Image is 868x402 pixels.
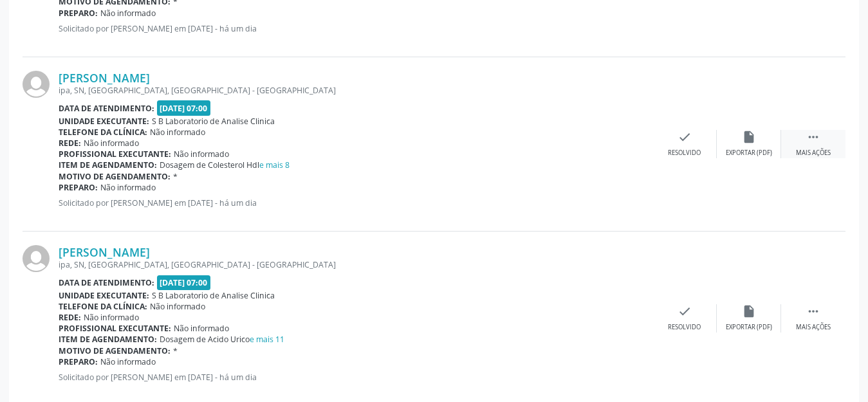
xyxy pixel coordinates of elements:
[796,149,831,158] div: Mais ações
[100,356,156,367] span: Não informado
[157,100,211,115] span: [DATE] 07:00
[678,304,692,318] i: check
[742,130,756,144] i: insert_drive_file
[59,116,149,127] b: Unidade executante:
[59,160,157,170] b: Item de agendamento:
[59,312,81,323] b: Rede:
[84,312,139,323] span: Não informado
[59,171,171,182] b: Motivo de agendamento:
[250,334,284,345] a: e mais 11
[726,323,772,332] div: Exportar (PDF)
[668,323,701,332] div: Resolvido
[59,103,154,114] b: Data de atendimento:
[174,149,229,160] span: Não informado
[59,85,652,96] div: ipa, SN, [GEOGRAPHIC_DATA], [GEOGRAPHIC_DATA] - [GEOGRAPHIC_DATA]
[23,245,50,272] img: img
[59,277,154,288] b: Data de atendimento:
[150,127,205,138] span: Não informado
[59,323,171,334] b: Profissional executante:
[806,304,820,318] i: 
[157,275,211,290] span: [DATE] 07:00
[59,356,98,367] b: Preparo:
[59,334,157,345] b: Item de agendamento:
[59,149,171,160] b: Profissional executante:
[59,372,652,383] p: Solicitado por [PERSON_NAME] em [DATE] - há um dia
[174,323,229,334] span: Não informado
[59,259,652,270] div: ipa, SN, [GEOGRAPHIC_DATA], [GEOGRAPHIC_DATA] - [GEOGRAPHIC_DATA]
[59,345,171,356] b: Motivo de agendamento:
[59,290,149,301] b: Unidade executante:
[806,130,820,144] i: 
[100,8,156,19] span: Não informado
[668,149,701,158] div: Resolvido
[84,138,139,149] span: Não informado
[160,334,284,345] span: Dosagem de Acido Urico
[59,71,150,85] a: [PERSON_NAME]
[678,130,692,144] i: check
[59,197,652,208] p: Solicitado por [PERSON_NAME] em [DATE] - há um dia
[59,23,652,34] p: Solicitado por [PERSON_NAME] em [DATE] - há um dia
[152,290,275,301] span: S B Laboratorio de Analise Clinica
[152,116,275,127] span: S B Laboratorio de Analise Clinica
[150,301,205,312] span: Não informado
[726,149,772,158] div: Exportar (PDF)
[742,304,756,318] i: insert_drive_file
[160,160,290,170] span: Dosagem de Colesterol Hdl
[59,8,98,19] b: Preparo:
[59,245,150,259] a: [PERSON_NAME]
[796,323,831,332] div: Mais ações
[59,127,147,138] b: Telefone da clínica:
[59,182,98,193] b: Preparo:
[59,301,147,312] b: Telefone da clínica:
[259,160,290,170] a: e mais 8
[100,182,156,193] span: Não informado
[23,71,50,98] img: img
[59,138,81,149] b: Rede:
